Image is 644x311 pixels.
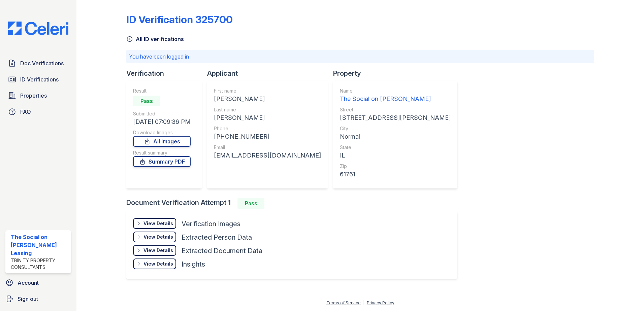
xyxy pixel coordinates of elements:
[133,129,191,136] div: Download Images
[20,108,31,116] span: FAQ
[143,234,173,240] div: View Details
[214,88,321,94] div: First name
[237,198,264,209] div: Pass
[207,69,333,78] div: Applicant
[20,92,47,100] span: Properties
[340,144,451,151] div: State
[5,57,71,70] a: Doc Verifications
[3,292,74,306] a: Sign out
[214,106,321,113] div: Last name
[133,149,191,156] div: Result summary
[340,132,451,141] div: Normal
[214,113,321,123] div: [PERSON_NAME]
[133,96,160,106] div: Pass
[182,246,262,255] div: Extracted Document Data
[182,260,205,269] div: Insights
[214,125,321,132] div: Phone
[340,106,451,113] div: Street
[129,53,591,61] p: You have been logged in
[340,151,451,160] div: IL
[3,22,74,35] img: CE_Logo_Blue-a8612792a0a2168367f1c8372b55b34899dd931a85d93a1a3d3e32e68fde9ad4.png
[143,220,173,227] div: View Details
[340,125,451,132] div: City
[182,219,240,229] div: Verification Images
[340,88,451,104] a: Name The Social on [PERSON_NAME]
[126,69,207,78] div: Verification
[333,69,463,78] div: Property
[126,35,184,43] a: All ID verifications
[5,89,71,102] a: Properties
[133,156,191,167] a: Summary PDF
[340,88,451,94] div: Name
[133,136,191,147] a: All Images
[340,170,451,179] div: 61761
[126,13,233,26] div: ID Verification 325700
[20,59,64,67] span: Doc Verifications
[3,276,74,289] a: Account
[340,163,451,170] div: Zip
[367,300,394,305] a: Privacy Policy
[214,151,321,160] div: [EMAIL_ADDRESS][DOMAIN_NAME]
[363,300,364,305] div: |
[133,117,191,127] div: [DATE] 07:09:36 PM
[5,105,71,118] a: FAQ
[182,233,252,242] div: Extracted Person Data
[18,279,39,287] span: Account
[20,75,59,83] span: ID Verifications
[340,94,451,104] div: The Social on [PERSON_NAME]
[5,73,71,86] a: ID Verifications
[326,300,361,305] a: Terms of Service
[18,295,38,303] span: Sign out
[126,198,463,209] div: Document Verification Attempt 1
[214,94,321,104] div: [PERSON_NAME]
[214,132,321,141] div: [PHONE_NUMBER]
[133,110,191,117] div: Submitted
[11,257,68,271] div: Trinity Property Consultants
[143,247,173,254] div: View Details
[143,261,173,267] div: View Details
[340,113,451,123] div: [STREET_ADDRESS][PERSON_NAME]
[133,88,191,94] div: Result
[11,233,68,257] div: The Social on [PERSON_NAME] Leasing
[214,144,321,151] div: Email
